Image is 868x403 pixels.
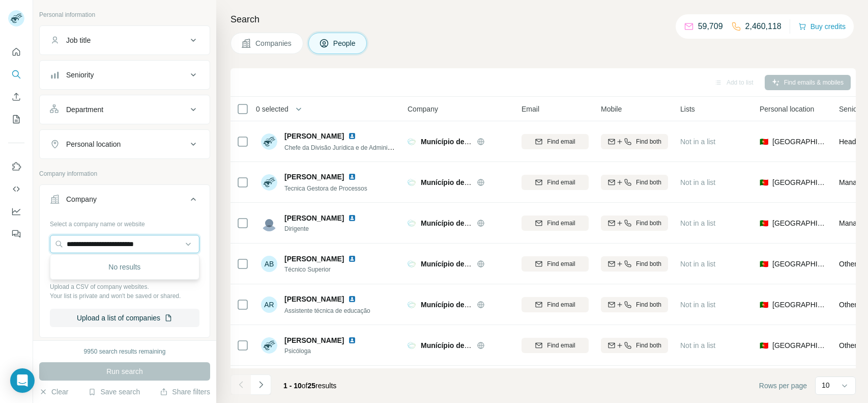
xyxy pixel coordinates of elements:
h4: Search [230,12,856,26]
div: Seniority [66,70,94,80]
span: 🇵🇹 [760,340,768,351]
div: Open Intercom Messenger [10,368,35,393]
span: Tecnica Gestora de Processos [284,185,367,192]
span: 🇵🇹 [760,137,768,147]
span: 🇵🇹 [760,300,768,310]
span: Munícípio de Grândola [421,341,498,350]
span: Manager [839,219,867,227]
span: Lists [680,104,695,114]
button: Find both [601,175,668,190]
p: 2,460,118 [745,20,782,33]
span: Munícípio de Grândola [421,138,498,146]
span: [GEOGRAPHIC_DATA] [772,300,827,310]
button: My lists [8,110,24,128]
button: Find both [601,216,668,231]
span: Manager [839,178,867,186]
span: 25 [308,382,316,390]
div: Department [66,104,103,115]
button: Find email [522,134,589,149]
span: Find email [547,341,575,350]
button: Quick start [8,43,24,61]
span: [PERSON_NAME] [284,172,344,182]
span: 1 - 10 [283,382,302,390]
span: 🇵🇹 [760,218,768,228]
img: Logo of Munícípio de Grândola [408,301,416,309]
img: LinkedIn logo [348,255,356,263]
button: Company [40,187,210,216]
span: Email [522,104,539,114]
span: Not in a list [680,219,715,227]
span: Dirigente [284,224,368,233]
span: 🇵🇹 [760,177,768,187]
span: 0 selected [256,104,288,114]
button: Find email [522,216,589,231]
span: Munícípio de Grândola [421,260,498,268]
button: Find both [601,297,668,312]
div: Personal location [66,139,121,149]
img: Avatar [261,174,277,191]
img: Logo of Munícípio de Grândola [408,260,416,268]
button: Share filters [160,387,210,397]
img: LinkedIn logo [348,295,356,303]
span: results [283,382,336,390]
span: Not in a list [680,301,715,309]
img: Avatar [261,337,277,354]
img: Logo of Munícípio de Grândola [408,341,416,350]
button: Clear [39,387,68,397]
button: Enrich CSV [8,88,24,106]
button: Find email [522,297,589,312]
button: Upload a list of companies [50,309,199,327]
img: LinkedIn logo [348,336,356,344]
button: Save search [88,387,140,397]
span: Head [839,138,856,146]
span: Find both [636,219,661,228]
button: Use Surfe on LinkedIn [8,157,24,176]
button: Department [40,97,210,122]
span: Chefe da Divisão Jurídica e de Administração Geral [284,143,424,151]
button: Search [8,65,24,84]
span: Munícípio de Grândola [421,219,498,227]
span: Find email [547,259,575,268]
button: Job title [40,28,210,52]
div: 9950 search results remaining [84,347,166,356]
span: Find email [547,178,575,187]
span: Personal location [760,104,814,114]
img: Avatar [261,215,277,231]
span: Mobile [601,104,622,114]
span: Other [839,260,857,268]
button: Find both [601,338,668,353]
img: Logo of Munícípio de Grândola [408,219,416,227]
span: [GEOGRAPHIC_DATA] [772,177,827,187]
img: Logo of Munícípio de Grândola [408,178,416,186]
span: Seniority [839,104,866,114]
span: Companies [255,38,293,48]
span: [PERSON_NAME] [284,294,344,304]
span: [PERSON_NAME] [284,213,344,223]
span: Not in a list [680,341,715,350]
img: LinkedIn logo [348,132,356,140]
p: Personal information [39,10,210,19]
div: No results [52,257,197,277]
div: Select a company name or website [50,216,199,229]
p: Upload a CSV of company websites. [50,282,199,291]
span: Find both [636,300,661,309]
span: Not in a list [680,138,715,146]
p: Your list is private and won't be saved or shared. [50,291,199,301]
div: AB [261,256,277,272]
button: Find email [522,256,589,272]
span: [PERSON_NAME] [284,254,344,264]
span: Company [408,104,438,114]
span: Rows per page [759,381,807,391]
span: Técnico Superior [284,265,368,274]
button: Seniority [40,63,210,87]
span: [GEOGRAPHIC_DATA] [772,340,827,351]
div: AR [261,297,277,313]
span: Find email [547,219,575,228]
button: Personal location [40,132,210,156]
span: People [333,38,357,48]
span: Find email [547,300,575,309]
span: Other [839,341,857,350]
p: 59,709 [698,20,723,33]
img: Avatar [261,133,277,150]
span: Other [839,301,857,309]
